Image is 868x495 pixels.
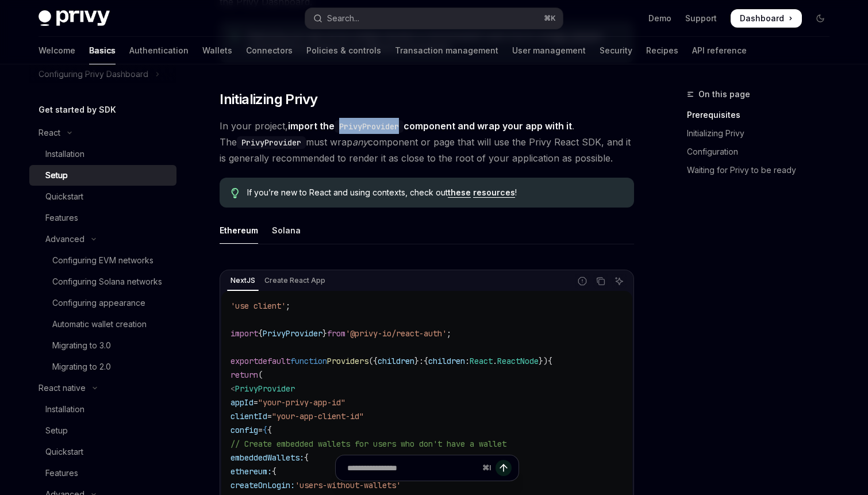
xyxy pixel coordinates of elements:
a: Automatic wallet creation [29,314,176,335]
a: Authentication [129,37,189,64]
span: : [419,356,424,366]
span: 'use client' [231,301,286,311]
a: Recipes [646,37,678,64]
div: Quickstart [45,445,83,459]
div: Search... [327,11,359,25]
span: children [378,356,414,366]
button: Open search [305,8,563,29]
span: } [414,356,419,366]
a: Quickstart [29,442,176,462]
div: Configuring EVM networks [52,254,153,267]
span: = [258,425,263,435]
a: Connectors [246,37,293,64]
a: Features [29,208,176,228]
span: PrivyProvider [263,328,322,339]
a: API reference [692,37,747,64]
span: Dashboard [740,13,784,24]
div: Solana [272,217,301,244]
span: PrivyProvider [235,383,295,394]
a: Support [685,13,717,24]
div: Migrating to 2.0 [52,360,111,374]
a: Configuration [687,143,839,161]
div: Setup [45,168,68,182]
span: default [258,356,290,366]
a: Quickstart [29,186,176,207]
span: function [290,356,327,366]
code: PrivyProvider [335,120,404,133]
a: Features [29,463,176,484]
span: "your-app-client-id" [272,411,364,421]
div: Features [45,466,78,480]
div: NextJS [227,274,259,287]
div: Configuring appearance [52,296,145,310]
button: Toggle React section [29,122,176,143]
span: If you’re new to React and using contexts, check out ! [247,187,623,198]
span: { [424,356,428,366]
span: }) [539,356,548,366]
a: Basics [89,37,116,64]
span: '@privy-io/react-auth' [345,328,447,339]
a: Installation [29,144,176,164]
a: Prerequisites [687,106,839,124]
a: Configuring appearance [29,293,176,313]
div: Automatic wallet creation [52,317,147,331]
a: Setup [29,165,176,186]
span: = [267,411,272,421]
div: Features [45,211,78,225]
button: Ask AI [612,274,627,289]
div: Installation [45,147,85,161]
a: Migrating to 2.0 [29,356,176,377]
span: React [470,356,493,366]
div: Ethereum [220,217,258,244]
span: ReactNode [497,356,539,366]
button: Toggle React native section [29,378,176,398]
a: resources [473,187,515,198]
a: Transaction management [395,37,498,64]
a: Initializing Privy [687,124,839,143]
em: any [352,136,368,148]
a: Configuring EVM networks [29,250,176,271]
span: : [465,356,470,366]
a: Wallets [202,37,232,64]
button: Send message [496,460,512,476]
span: } [322,328,327,339]
a: these [448,187,471,198]
span: ; [286,301,290,311]
span: { [548,356,552,366]
span: . [493,356,497,366]
a: Policies & controls [306,37,381,64]
span: "your-privy-app-id" [258,397,345,408]
a: Security [600,37,632,64]
span: ; [447,328,451,339]
div: Setup [45,424,68,438]
span: Providers [327,356,368,366]
span: On this page [698,87,750,101]
div: React [39,126,60,140]
h5: Get started by SDK [39,103,116,117]
span: In your project, . The must wrap component or page that will use the Privy React SDK, and it is g... [220,118,634,166]
div: Installation [45,402,85,416]
span: appId [231,397,254,408]
span: { [258,328,263,339]
strong: import the component and wrap your app with it [288,120,572,132]
div: Migrating to 3.0 [52,339,111,352]
span: return [231,370,258,380]
span: ⌘ K [544,14,556,23]
a: Dashboard [731,9,802,28]
span: children [428,356,465,366]
a: Waiting for Privy to be ready [687,161,839,179]
a: Migrating to 3.0 [29,335,176,356]
span: // Create embedded wallets for users who don't have a wallet [231,439,506,449]
span: export [231,356,258,366]
span: ( [258,370,263,380]
a: Setup [29,420,176,441]
span: { [267,425,272,435]
a: Installation [29,399,176,420]
code: PrivyProvider [237,136,306,149]
span: { [263,425,267,435]
span: = [254,397,258,408]
img: dark logo [39,10,110,26]
span: ({ [368,356,378,366]
a: User management [512,37,586,64]
a: Configuring Solana networks [29,271,176,292]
